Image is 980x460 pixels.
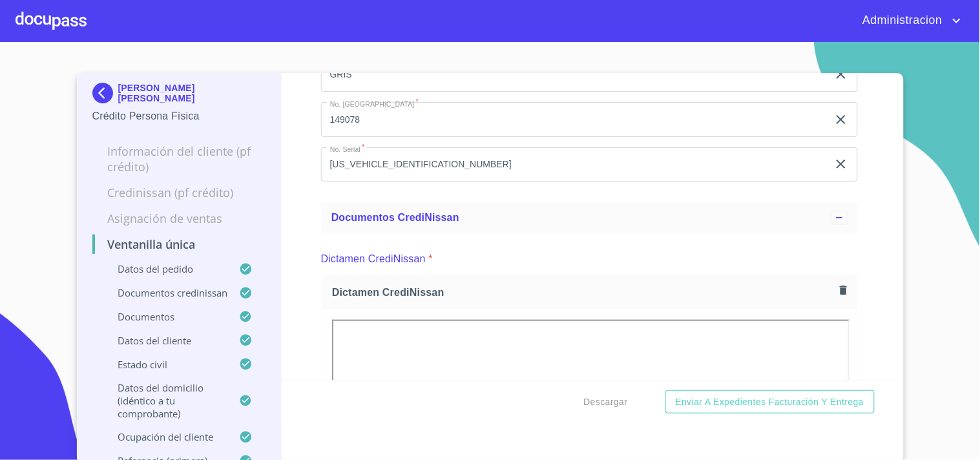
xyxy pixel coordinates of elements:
div: Documentos CrediNissan [321,202,858,233]
p: Documentos [92,310,240,323]
img: Docupass spot blue [92,83,118,103]
span: Administracion [853,10,949,31]
p: Datos del domicilio (idéntico a tu comprobante) [92,381,240,420]
p: [PERSON_NAME] [PERSON_NAME] [118,83,266,103]
span: Descargar [584,394,628,410]
button: clear input [833,67,849,82]
button: clear input [833,112,849,127]
span: Enviar a Expedientes Facturación y Entrega [676,394,864,410]
span: Documentos CrediNissan [331,212,459,223]
p: Información del cliente (PF crédito) [92,143,266,174]
button: clear input [833,156,849,172]
p: Crédito Persona Física [92,109,266,124]
p: Asignación de Ventas [92,211,266,226]
p: Credinissan (PF crédito) [92,185,266,200]
p: Ventanilla única [92,236,266,252]
button: Enviar a Expedientes Facturación y Entrega [665,390,875,414]
p: Documentos CrediNissan [92,286,240,299]
div: [PERSON_NAME] [PERSON_NAME] [92,83,266,109]
p: Estado civil [92,358,240,371]
p: Dictamen CrediNissan [321,251,426,267]
p: Ocupación del Cliente [92,430,240,443]
button: Descargar [579,390,633,414]
p: Datos del cliente [92,334,240,347]
span: Dictamen CrediNissan [332,286,835,299]
button: account of current user [853,10,964,31]
p: Datos del pedido [92,262,240,275]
